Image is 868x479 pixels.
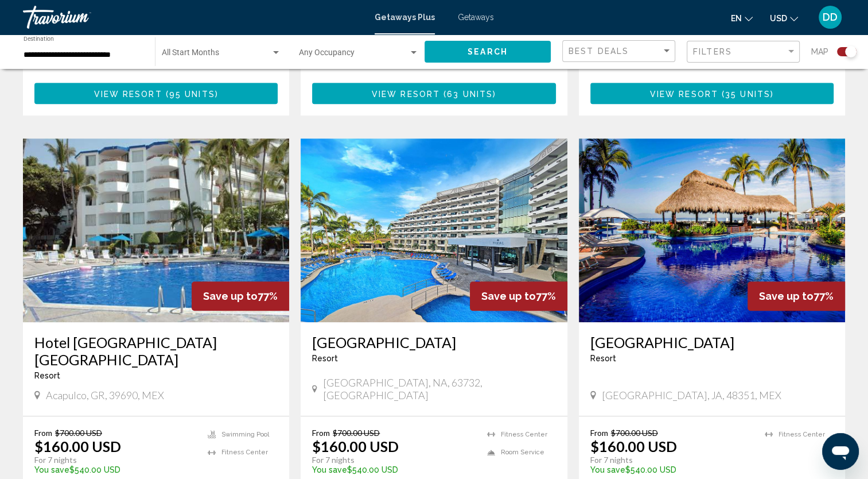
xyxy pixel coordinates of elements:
[169,89,215,98] span: 95 units
[590,334,834,351] a: [GEOGRAPHIC_DATA]
[590,354,616,363] span: Resort
[687,40,800,64] button: Filter
[811,44,828,60] span: Map
[55,428,102,438] span: $700.00 USD
[611,428,658,438] span: $700.00 USD
[481,290,536,302] span: Save up to
[46,389,164,401] span: Acapulco, GR, 39690, MEX
[34,438,121,455] p: $160.00 USD
[579,138,845,322] img: ii_pp11.jpg
[718,89,774,98] span: ( )
[447,89,493,98] span: 63 units
[375,13,435,22] a: Getaways Plus
[23,6,363,29] a: Travorium
[312,354,338,363] span: Resort
[312,428,330,438] span: From
[34,465,196,474] p: $540.00 USD
[822,433,859,470] iframe: Button to launch messaging window
[468,48,508,57] span: Search
[725,89,770,98] span: 35 units
[301,138,567,322] img: ii_prv1.jpg
[34,428,52,438] span: From
[602,389,781,401] span: [GEOGRAPHIC_DATA], JA, 48351, MEX
[731,14,742,23] span: en
[569,47,629,56] span: Best Deals
[23,138,289,322] img: ii_mbu1.jpg
[34,334,278,368] a: Hotel [GEOGRAPHIC_DATA] [GEOGRAPHIC_DATA]
[312,438,399,455] p: $160.00 USD
[731,10,753,26] button: Change language
[440,89,496,98] span: ( )
[590,428,608,438] span: From
[569,47,672,56] mat-select: Sort by
[501,449,544,456] span: Room Service
[470,281,567,311] div: 77%
[823,11,838,23] span: DD
[162,89,219,98] span: ( )
[748,281,845,311] div: 77%
[770,14,787,23] span: USD
[590,438,677,455] p: $160.00 USD
[501,431,547,438] span: Fitness Center
[221,449,268,456] span: Fitness Center
[34,465,69,474] span: You save
[590,455,753,465] p: For 7 nights
[312,334,555,351] a: [GEOGRAPHIC_DATA]
[815,5,845,29] button: User Menu
[458,13,494,22] a: Getaways
[425,41,551,62] button: Search
[221,431,269,438] span: Swimming Pool
[192,281,289,311] div: 77%
[203,290,258,302] span: Save up to
[650,89,718,98] span: View Resort
[590,83,834,104] button: View Resort(35 units)
[372,89,440,98] span: View Resort
[34,455,196,465] p: For 7 nights
[312,83,555,104] button: View Resort(63 units)
[312,455,475,465] p: For 7 nights
[590,465,625,474] span: You save
[34,83,278,104] button: View Resort(95 units)
[590,465,753,474] p: $540.00 USD
[693,47,732,56] span: Filters
[779,431,825,438] span: Fitness Center
[312,465,347,474] span: You save
[312,465,475,474] p: $540.00 USD
[323,376,556,401] span: [GEOGRAPHIC_DATA], NA, 63732, [GEOGRAPHIC_DATA]
[333,428,380,438] span: $700.00 USD
[759,290,813,302] span: Save up to
[770,10,798,26] button: Change currency
[94,89,162,98] span: View Resort
[34,371,60,380] span: Resort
